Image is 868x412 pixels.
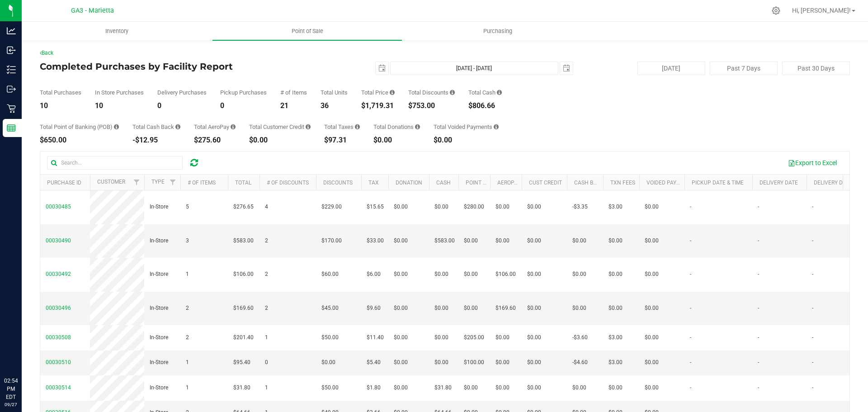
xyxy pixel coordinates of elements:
[150,270,168,279] span: In-Store
[468,102,502,109] div: $806.66
[394,304,408,313] span: $0.00
[186,270,189,279] span: 1
[394,203,408,211] span: $0.00
[690,237,691,245] span: -
[812,384,813,392] span: -
[758,270,759,279] span: -
[188,180,216,186] a: # of Items
[186,333,189,342] span: 2
[7,65,16,74] inline-svg: Inventory
[361,90,395,95] div: Total Price
[645,304,659,313] span: $0.00
[637,62,705,75] button: [DATE]
[46,237,71,244] span: 00030490
[373,137,420,144] div: $0.00
[609,304,623,313] span: $0.00
[95,90,144,95] div: In Store Purchases
[7,46,16,55] inline-svg: Inbound
[758,237,759,245] span: -
[7,85,16,94] inline-svg: Outbound
[233,237,254,245] span: $583.00
[758,358,759,367] span: -
[759,180,798,186] a: Delivery Date
[129,175,144,190] a: Filter
[265,203,268,211] span: 4
[367,270,381,279] span: $6.00
[609,237,623,245] span: $0.00
[434,124,499,130] div: Total Voided Payments
[610,180,635,186] a: Txn Fees
[758,304,759,313] span: -
[40,50,53,56] a: Back
[782,155,843,170] button: Export to Excel
[9,340,36,367] iframe: Resource center
[812,203,813,211] span: -
[812,358,813,367] span: -
[690,203,691,211] span: -
[464,237,478,245] span: $0.00
[265,358,268,367] span: 0
[233,304,254,313] span: $169.60
[157,102,207,109] div: 0
[93,27,141,35] span: Inventory
[758,333,759,342] span: -
[40,62,310,71] h4: Completed Purchases by Facility Report
[527,333,541,342] span: $0.00
[46,204,71,210] span: 00030485
[434,384,452,392] span: $31.80
[436,180,451,186] a: Cash
[194,124,236,130] div: Total AeroPay
[434,333,448,342] span: $0.00
[560,62,573,75] span: select
[47,156,183,170] input: Search...
[466,180,530,186] a: Point of Banking (POB)
[321,304,339,313] span: $45.00
[471,27,524,35] span: Purchasing
[434,270,448,279] span: $0.00
[40,90,81,95] div: Total Purchases
[497,90,502,95] i: Sum of the successful, non-voided cash payment transactions for all purchases in the date range. ...
[572,384,586,392] span: $0.00
[97,179,125,185] a: Customer
[367,358,381,367] span: $5.40
[572,333,588,342] span: -$3.60
[690,358,691,367] span: -
[572,304,586,313] span: $0.00
[464,384,478,392] span: $0.00
[367,384,381,392] span: $1.80
[280,90,307,95] div: # of Items
[367,304,381,313] span: $9.60
[46,334,71,341] span: 00030508
[367,333,384,342] span: $11.40
[233,203,254,211] span: $276.65
[574,180,604,186] a: Cash Back
[361,102,395,109] div: $1,719.31
[408,90,455,95] div: Total Discounts
[376,62,388,75] span: select
[434,237,455,245] span: $583.00
[186,358,189,367] span: 1
[233,358,250,367] span: $95.40
[394,358,408,367] span: $0.00
[7,123,16,133] inline-svg: Reports
[280,102,307,109] div: 21
[646,180,691,186] a: Voided Payment
[306,124,311,130] i: Sum of the successful, non-voided payments using account credit for all purchases in the date range.
[434,304,448,313] span: $0.00
[645,384,659,392] span: $0.00
[468,90,502,95] div: Total Cash
[265,270,268,279] span: 2
[390,90,395,95] i: Sum of the total prices of all purchases in the date range.
[527,304,541,313] span: $0.00
[394,237,408,245] span: $0.00
[529,180,562,186] a: Cust Credit
[321,333,339,342] span: $50.00
[321,102,348,109] div: 36
[321,203,342,211] span: $229.00
[494,124,499,130] i: Sum of all voided payment transaction amounts, excluding tips and transaction fees, for all purch...
[157,90,207,95] div: Delivery Purchases
[7,104,16,113] inline-svg: Retail
[450,90,455,95] i: Sum of the discount values applied to the all purchases in the date range.
[22,22,212,41] a: Inventory
[394,270,408,279] span: $0.00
